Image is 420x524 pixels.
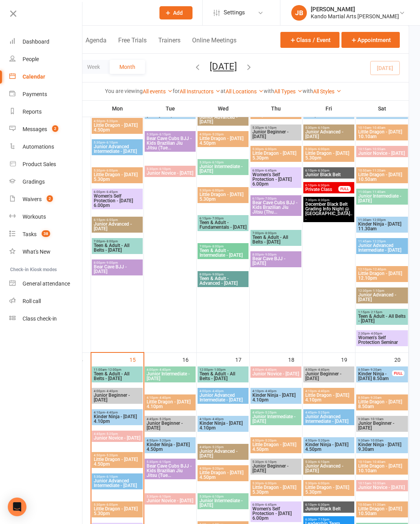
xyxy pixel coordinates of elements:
span: - 12:25pm [371,240,386,243]
span: Little Dragon - [DATE] 4.50pm [93,457,141,466]
span: 4:50pm [93,119,141,123]
span: Little Dragon - [DATE] 10.10am [358,130,406,139]
span: Little Dragon - [DATE] 5.30pm [199,192,247,202]
div: Automations [23,144,54,150]
span: 10:10am [358,460,406,464]
span: 8:50am [358,396,406,400]
span: - 6:00pm [317,147,329,151]
a: People [9,51,83,68]
span: Kinder Ninja - [DATE] 4.10pm [252,393,300,402]
span: - 6:10pm [211,161,224,164]
a: What's New [9,243,83,261]
button: Class / Event [280,32,339,48]
span: - 6:15pm [158,460,171,464]
span: 6:10pm [305,184,339,187]
span: 4:45pm [252,411,300,414]
th: Fri [303,100,355,117]
span: Little Dragon - [DATE] 4.10pm [146,400,194,409]
span: Bear Cave BJJ - [DATE] [252,256,300,266]
span: 4:45pm [146,417,194,421]
span: - 9:00pm [105,261,118,265]
span: - 7:00pm [264,197,276,200]
div: 14 [77,353,91,366]
div: Calendar [23,74,45,80]
span: Little Dragon - [DATE] 4.50pm [199,470,247,480]
div: 20 [394,353,408,366]
span: - 4:00pm [369,332,382,335]
span: 5:30pm [146,133,194,136]
span: 8:00pm [199,273,247,276]
span: Junior Advanced - [DATE] [93,222,141,231]
span: 9:30am [358,439,406,442]
span: 6:15pm [93,218,141,222]
span: Junior Novice - [DATE] [146,498,194,503]
button: Free Trials [118,37,147,53]
button: [DATE] [210,61,237,72]
span: - 8:00pm [264,231,276,235]
span: Teen & Adult - Intermediate - [DATE] [199,248,247,258]
strong: at [220,88,226,94]
span: Private Class [305,187,339,192]
strong: You are viewing [105,88,143,94]
button: Appointment [341,32,400,48]
span: 5:30pm [252,147,300,151]
span: Little Dragon - [DATE] 5.30pm [252,151,300,160]
span: Junior Black Belt [305,172,353,177]
span: Junior Beginner - [DATE] [252,464,300,473]
button: Month [110,60,145,74]
span: Kinder Ninja - [DATE] 9.30am [358,442,406,452]
span: 11:00am [358,190,406,194]
div: Kando Martial Arts [PERSON_NAME] [311,13,399,20]
span: 4:50pm [199,133,247,136]
span: 12:30pm [358,289,406,293]
span: Teen & Adult - All Belts - [DATE] [252,235,300,244]
span: 4:50pm [199,467,247,470]
span: Junior Advanced Intermediate - [DATE] [305,414,353,424]
a: Class kiosk mode [9,310,83,328]
span: 5:30pm [93,141,141,144]
span: - 1:10pm [371,289,384,293]
div: Workouts [23,214,46,220]
span: 10:10am [358,126,406,130]
span: 2 [47,195,53,202]
a: All Types [274,88,303,95]
a: Payments [9,86,83,103]
span: Junior Advanced Intermediate - [DATE] [93,144,141,154]
span: - 1:00pm [213,368,226,372]
span: Junior Beginner - [DATE] [252,130,300,139]
span: Little Dragon - [DATE] 8.50am [358,400,406,409]
span: - 5:25pm [105,432,118,436]
span: - 4:40pm [105,389,118,393]
span: - 6:10pm [105,475,118,478]
span: Little Dragon - [DATE] 12.10pm [358,271,406,280]
a: Product Sales [9,156,83,173]
span: 4:50pm [305,439,353,442]
span: - 4:40pm [211,417,224,421]
span: - 4:40pm [158,368,171,372]
span: Kinder Ninja - [DATE] 4.50pm [146,442,194,452]
div: FULL [392,370,404,376]
div: JB [291,5,307,21]
span: 7:00pm [93,240,141,243]
span: - 9:00pm [264,253,276,256]
span: 5:30pm [252,126,300,130]
span: - 10:00am [369,439,383,442]
span: 4:00pm [93,389,141,393]
span: - 6:10pm [105,141,118,144]
span: - 4:40pm [264,368,276,372]
span: - 10:10am [369,417,383,421]
div: Messages [23,126,47,132]
span: Kinder Ninja - [DATE] 4.10pm [93,414,141,424]
span: 7:30pm [305,198,353,202]
span: Little Dragon - [DATE] 4.10pm [305,393,353,402]
span: Junior Intermediate - [DATE] [146,372,194,381]
span: Junior Intermediate - [DATE] [358,194,406,203]
span: - 10:40am [371,460,385,464]
span: 2 [52,125,58,132]
div: 16 [182,353,196,366]
span: Teen & Adult - Advanced - [DATE] [199,276,247,286]
span: 6:00pm [252,503,300,506]
span: Teen & Adult - All Belts - [DATE] [199,372,247,381]
div: What's New [23,249,51,255]
span: - 10:55am [371,147,385,151]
